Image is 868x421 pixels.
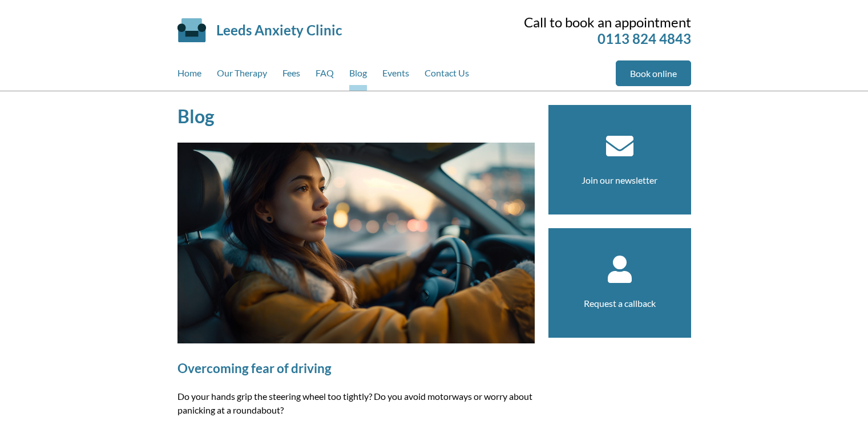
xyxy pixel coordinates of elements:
a: Fees [282,60,300,91]
h1: Blog [177,105,535,127]
a: Join our newsletter [582,175,657,185]
a: 0113 824 4843 [597,30,691,47]
a: Leeds Anxiety Clinic [216,22,342,38]
img: Young woman driving at dusk, wearing a yellow fur-lined jacket, focused expression, city lights b... [177,143,535,343]
p: Do your hands grip the steering wheel too tightly? Do you avoid motorways or worry about panickin... [177,390,535,417]
a: Overcoming fear of driving [177,361,332,376]
a: Events [382,60,409,91]
a: Home [177,60,201,91]
a: Our Therapy [217,60,267,91]
a: FAQ [316,60,334,91]
a: Book online [616,60,691,86]
a: Request a callback [584,298,656,309]
a: Blog [349,60,367,91]
a: Contact Us [425,60,469,91]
